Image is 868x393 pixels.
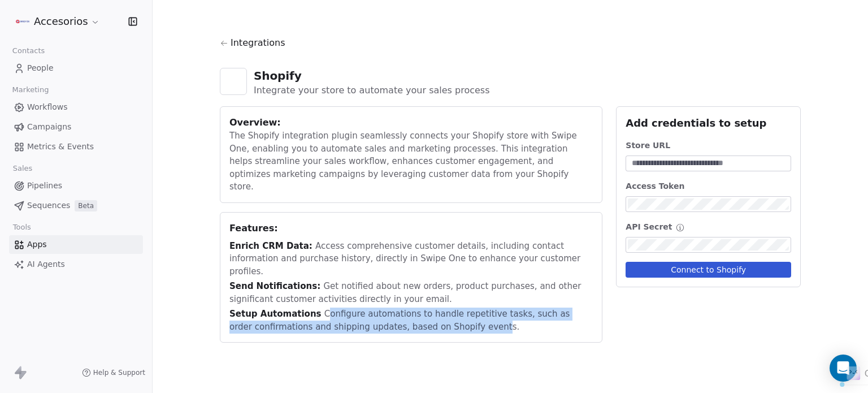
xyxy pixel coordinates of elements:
div: Features: [229,222,593,235]
a: People [9,59,143,77]
a: Help & Support [82,368,145,377]
img: tab_domain_overview_orange.svg [31,66,40,75]
a: Apps [9,235,143,254]
span: People [27,62,54,74]
span: Beta [75,200,97,211]
a: Workflows [9,98,143,116]
div: Configure automations to handle repetitive tasks, such as order confirmations and shipping update... [229,308,593,333]
span: Accesorios [34,14,88,29]
a: AI Agents [9,255,143,274]
span: Contacts [7,42,50,59]
div: Access comprehensive customer details, including contact information and purchase history, direct... [229,240,593,278]
button: Accesorios [14,12,102,31]
span: Metrics & Events [27,141,94,153]
div: Open Intercom Messenger [830,355,857,382]
div: Integrate your store to automate your sales process [254,84,489,97]
span: Workflows [27,101,68,113]
div: The Shopify integration plugin seamlessly connects your Shopify store with Swipe One, enabling yo... [229,129,593,193]
button: Connect to Shopify [626,262,791,278]
a: Campaigns [9,118,143,136]
div: Get notified about new orders, product purchases, and other significant customer activities direc... [229,280,593,305]
a: Pipelines [9,176,143,195]
img: website_grey.svg [18,29,27,38]
a: Integrations [220,36,801,59]
div: Store URL [626,140,791,151]
span: Tools [8,219,36,236]
img: logo_orange.svg [18,18,27,27]
a: Metrics & Events [9,137,143,156]
div: Access Token [626,180,791,192]
div: Domain: [DOMAIN_NAME] [29,29,124,38]
span: Campaigns [27,121,71,133]
div: v 4.0.25 [32,18,55,27]
span: Sequences [27,200,70,211]
span: Integrations [231,36,285,50]
span: Setup Automations [229,309,324,319]
span: AI Agents [27,258,65,270]
span: Sales [8,160,37,177]
img: Accesorios-AMZ-Logo.png [16,15,29,28]
div: Add credentials to setup [626,116,791,131]
span: Send Notifications: [229,281,323,291]
img: tab_keywords_by_traffic_grey.svg [112,66,121,75]
img: shopify.svg [225,74,241,89]
span: Marketing [7,81,54,98]
span: Enrich CRM Data: [229,241,315,251]
div: Domain Overview [43,67,101,74]
div: Shopify [254,68,489,84]
span: Help & Support [93,368,145,377]
span: Pipelines [27,180,62,192]
span: Apps [27,239,47,251]
div: Keywords by Traffic [125,67,190,74]
div: Overview: [229,116,593,129]
a: SequencesBeta [9,196,143,215]
div: API Secret [626,221,791,232]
